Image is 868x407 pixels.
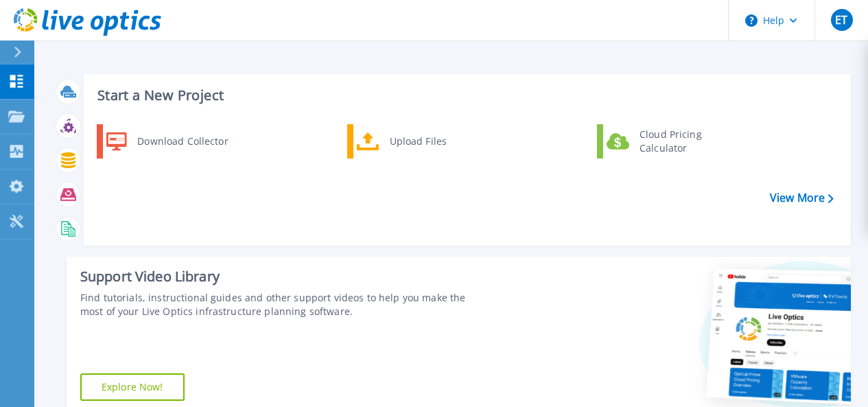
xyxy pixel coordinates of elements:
a: Explore Now! [80,373,185,401]
div: Upload Files [383,128,484,155]
a: View More [770,191,834,205]
div: Download Collector [130,128,234,155]
a: Download Collector [97,124,237,159]
div: Find tutorials, instructional guides and other support videos to help you make the most of your L... [80,291,488,318]
a: Upload Files [347,124,488,159]
h3: Start a New Project [97,88,833,103]
a: Cloud Pricing Calculator [597,124,738,159]
div: Cloud Pricing Calculator [633,128,734,155]
div: Support Video Library [80,268,488,286]
span: ET [835,14,847,25]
